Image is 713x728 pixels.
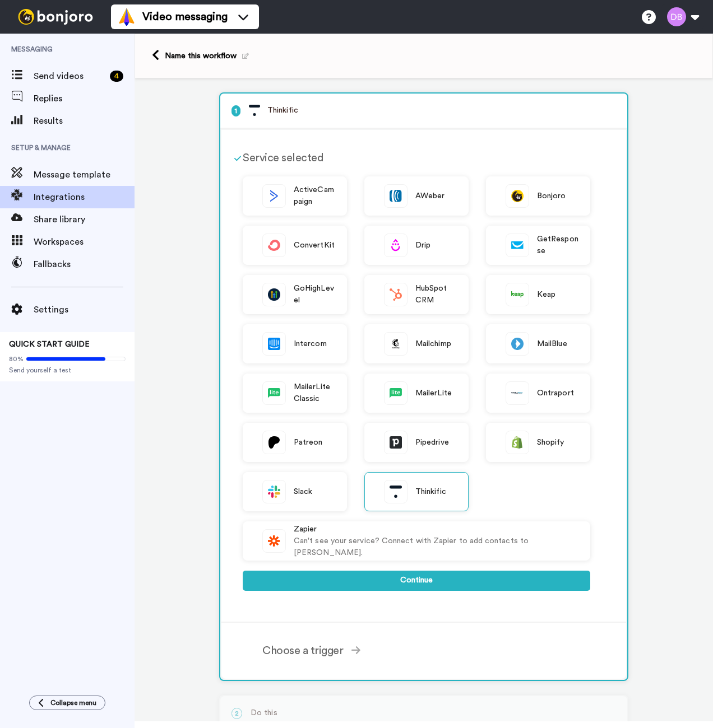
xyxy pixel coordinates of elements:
img: logo_patreon.svg [263,431,285,454]
img: logo_slack.svg [263,480,285,503]
span: ConvertKit [294,240,335,251]
img: logo_round_yellow.svg [506,185,529,207]
div: Name this workflow [165,50,249,62]
img: logo_pipedrive.png [385,431,407,454]
span: Video messaging [142,9,228,25]
img: logo_zapier.svg [263,530,285,552]
span: Replies [34,92,135,105]
span: Collapse menu [50,698,96,707]
span: Results [34,114,135,128]
span: QUICK START GUIDE [9,340,90,348]
span: Fallbacks [34,258,135,271]
span: 1 [232,105,240,116]
img: logo_hubspot.svg [385,283,407,306]
img: logo_mailblue.png [506,333,529,355]
span: Thinkific [415,486,446,498]
span: Integrations [34,190,135,204]
span: Pipedrive [415,437,449,449]
span: Share library [34,213,135,226]
span: AWeber [415,190,445,202]
img: logo_aweber.svg [385,185,407,207]
span: Message template [34,168,135,181]
img: logo_mailerlite.svg [263,382,285,404]
img: logo_shopify.svg [506,431,529,454]
span: Keap [537,289,555,301]
span: GetResponse [537,234,578,257]
img: logo_mailerlite.svg [385,382,407,404]
span: MailerLite [415,388,452,399]
img: vm-color.svg [118,8,136,26]
span: Slack [294,486,312,498]
span: Send videos [34,69,105,83]
div: Can't see your service? Connect with Zapier to add contacts to [PERSON_NAME]. [294,535,578,559]
span: 80% [9,354,24,363]
div: 4 [110,71,123,82]
button: Collapse menu [29,696,105,710]
span: Ontraport [537,388,574,399]
div: Service selected [243,150,590,166]
img: bj-logo-header-white.svg [13,9,98,25]
button: Continue [243,571,590,591]
span: MailerLite Classic [294,381,335,405]
span: MailBlue [537,338,567,350]
p: Thinkific [232,105,616,116]
div: Choose a trigger [221,623,626,679]
img: logo_intercom.svg [263,333,285,355]
span: Bonjoro [537,190,566,202]
img: logo_convertkit.svg [263,234,285,256]
span: Workspaces [34,235,135,249]
img: logo_mailchimp.svg [385,333,407,355]
img: logo_thinkific.svg [249,105,260,116]
span: GoHighLevel [294,283,335,306]
span: Drip [415,240,430,251]
img: logo_gohighlevel.png [263,283,285,306]
span: ActiveCampaign [294,184,335,208]
span: Intercom [294,338,327,350]
span: Patreon [294,437,323,449]
img: logo_ontraport.svg [506,382,529,404]
img: logo_getresponse.svg [506,234,529,256]
div: Zapier [294,524,578,535]
img: logo_thinkific.svg [385,480,407,503]
a: ZapierCan't see your service? Connect with Zapier to add contacts to [PERSON_NAME]. [243,521,590,561]
span: Settings [34,303,135,316]
img: logo_keap.svg [506,283,529,306]
div: Choose a trigger [262,642,590,659]
img: logo_drip.svg [385,234,407,256]
span: Shopify [537,437,564,449]
img: logo_activecampaign.svg [263,185,285,207]
span: HubSpot CRM [415,283,457,306]
span: Send yourself a test [9,366,126,375]
span: Mailchimp [415,338,451,350]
